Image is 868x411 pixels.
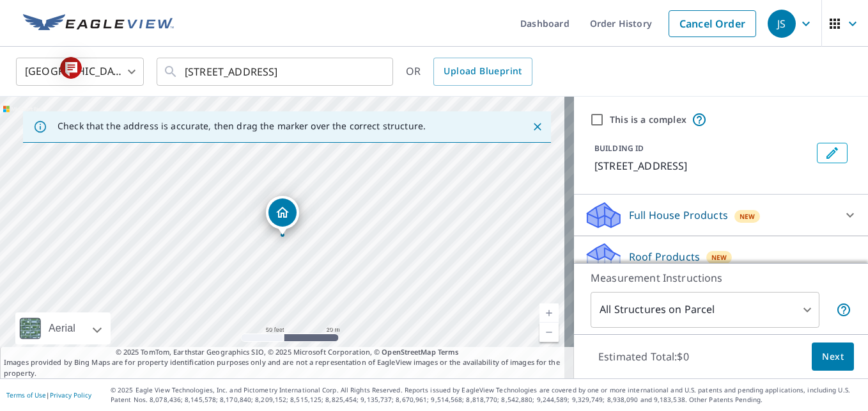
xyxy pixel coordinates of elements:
[591,292,819,328] div: All Structures on Parcel
[45,312,79,344] div: Aerial
[629,249,700,264] p: Roof Products
[406,58,532,86] div: OR
[116,347,459,358] span: © 2025 TomTom, Earthstar Geographics SIO, © 2025 Microsoft Corporation, ©
[58,120,426,132] p: Check that the address is accurate, then drag the marker over the correct structure.
[6,391,91,399] p: |
[16,54,144,90] div: [GEOGRAPHIC_DATA]
[629,207,728,223] p: Full House Products
[584,241,858,291] div: Roof ProductsNewRoof with Regular Delivery
[382,347,435,357] a: OpenStreetMap
[584,200,858,230] div: Full House ProductsNew
[594,143,644,154] p: BUILDING ID
[768,10,796,38] div: JS
[23,14,174,33] img: EV Logo
[836,302,851,318] span: Your report will include each building or structure inside the parcel boundary. In some cases, du...
[610,113,686,126] label: This is a complex
[111,385,862,405] p: © 2025 Eagle View Technologies, Inc. and Pictometry International Corp. All Rights Reserved. Repo...
[15,312,111,344] div: Aerial
[50,391,91,399] a: Privacy Policy
[438,347,459,357] a: Terms
[539,303,559,323] a: Current Level 19, Zoom In
[817,143,848,163] button: Edit building 1
[588,342,699,371] p: Estimated Total: $0
[444,63,522,79] span: Upload Blueprint
[740,211,756,222] span: New
[711,252,727,262] span: New
[822,349,844,365] span: Next
[6,391,46,399] a: Terms of Use
[185,54,367,90] input: Search by address or latitude-longitude
[594,158,812,173] p: [STREET_ADDRESS]
[812,342,854,371] button: Next
[591,270,851,286] p: Measurement Instructions
[539,323,559,342] a: Current Level 19, Zoom Out
[529,118,546,135] button: Close
[669,10,756,37] a: Cancel Order
[266,196,299,236] div: Dropped pin, building 1, Residential property, 6264D E Country Club Rd Salina, KS 67401
[433,58,532,86] a: Upload Blueprint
